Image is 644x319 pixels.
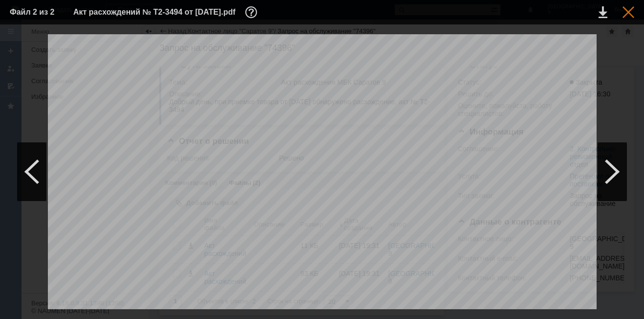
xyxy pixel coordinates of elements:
[73,6,260,18] div: Акт расхождений № Т2-3494 от [DATE].pdf
[599,6,607,18] div: Скачать файл
[598,142,627,201] div: Следующий файл
[623,6,634,18] div: Закрыть окно (Esc)
[17,142,46,201] div: Предыдущий файл
[10,8,59,16] div: Файл 2 из 2
[245,6,260,18] div: Дополнительная информация о файле (F11)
